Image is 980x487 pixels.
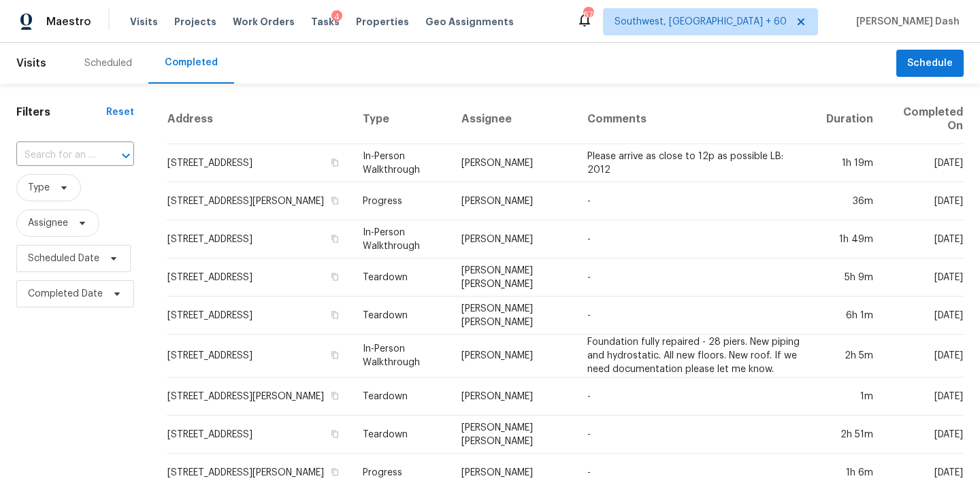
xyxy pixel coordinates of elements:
td: [PERSON_NAME] [PERSON_NAME] [451,258,576,297]
div: 676 [583,8,593,22]
button: Copy Address [329,349,341,361]
th: Duration [815,95,884,144]
th: Address [167,95,352,144]
td: 36m [815,182,884,220]
td: - [576,377,815,416]
span: Tasks [311,17,340,27]
td: [STREET_ADDRESS] [167,258,352,297]
td: In-Person Walkthrough [352,335,451,377]
span: Scheduled Date [28,252,99,265]
td: 1m [815,377,884,416]
div: Reset [106,105,134,119]
td: [PERSON_NAME] [451,220,576,258]
td: [DATE] [884,182,964,220]
div: Completed [165,56,218,69]
td: [DATE] [884,377,964,416]
button: Copy Address [329,309,341,321]
span: Visits [16,48,46,78]
td: - [576,416,815,454]
td: Foundation fully repaired - 28 piers. New piping and hydrostatic. All new floors. New roof. If we... [576,335,815,377]
button: Schedule [896,50,964,78]
td: [DATE] [884,416,964,454]
td: Teardown [352,258,451,297]
span: Assignee [28,216,68,230]
th: Type [352,95,451,144]
td: Teardown [352,297,451,335]
span: Properties [356,15,409,29]
span: Visits [130,15,158,29]
button: Copy Address [329,271,341,283]
td: [STREET_ADDRESS] [167,416,352,454]
td: [PERSON_NAME] [451,144,576,182]
td: [DATE] [884,297,964,335]
span: Work Orders [233,15,295,29]
span: Completed Date [28,287,103,301]
span: Schedule [907,55,953,72]
td: Progress [352,182,451,220]
button: Copy Address [329,390,341,402]
td: [PERSON_NAME] [451,335,576,377]
td: Teardown [352,377,451,416]
td: Teardown [352,416,451,454]
span: Geo Assignments [425,15,514,29]
td: In-Person Walkthrough [352,144,451,182]
td: [DATE] [884,220,964,258]
td: [PERSON_NAME] [PERSON_NAME] [451,416,576,454]
td: In-Person Walkthrough [352,220,451,258]
th: Completed On [884,95,964,144]
span: Projects [174,15,216,29]
button: Copy Address [329,233,341,245]
td: [STREET_ADDRESS] [167,144,352,182]
td: - [576,182,815,220]
span: Type [28,181,50,195]
th: Assignee [451,95,576,144]
td: 2h 51m [815,416,884,454]
td: [STREET_ADDRESS] [167,335,352,377]
button: Copy Address [329,466,341,478]
span: [PERSON_NAME] Dash [851,15,960,29]
td: [PERSON_NAME] [PERSON_NAME] [451,297,576,335]
td: [DATE] [884,258,964,297]
button: Open [116,146,135,165]
input: Search for an address... [16,145,96,166]
td: 6h 1m [815,297,884,335]
td: [STREET_ADDRESS][PERSON_NAME] [167,377,352,416]
td: - [576,258,815,297]
td: 5h 9m [815,258,884,297]
td: [STREET_ADDRESS] [167,220,352,258]
td: - [576,220,815,258]
div: 4 [331,10,342,24]
span: Southwest, [GEOGRAPHIC_DATA] + 60 [615,15,787,29]
div: Scheduled [84,56,132,70]
td: [PERSON_NAME] [451,377,576,416]
td: [PERSON_NAME] [451,182,576,220]
td: [STREET_ADDRESS][PERSON_NAME] [167,182,352,220]
td: [DATE] [884,144,964,182]
td: [DATE] [884,335,964,377]
td: Please arrive as close to 12p as possible LB: 2012 [576,144,815,182]
td: 1h 19m [815,144,884,182]
td: [STREET_ADDRESS] [167,297,352,335]
button: Copy Address [329,195,341,207]
button: Copy Address [329,156,341,169]
td: - [576,297,815,335]
span: Maestro [46,15,91,29]
th: Comments [576,95,815,144]
h1: Filters [16,105,106,119]
button: Copy Address [329,428,341,440]
td: 2h 5m [815,335,884,377]
td: 1h 49m [815,220,884,258]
